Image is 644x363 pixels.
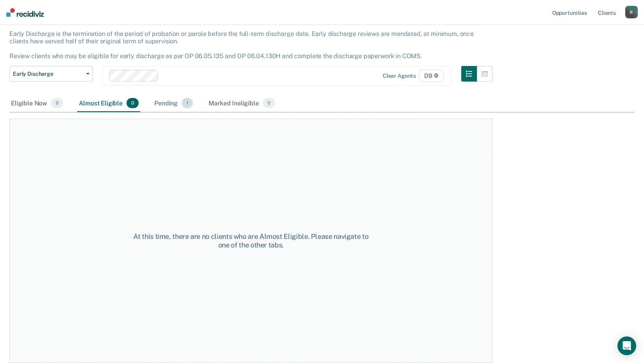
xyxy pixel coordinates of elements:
p: Early Discharge is the termination of the period of probation or parole before the full-term disc... [9,30,474,60]
span: 1 [182,98,193,108]
span: 0 [127,98,139,108]
img: Recidiviz [6,8,44,17]
button: Early Discharge [9,66,93,82]
span: 0 [263,98,275,108]
div: Clear agents [383,73,416,79]
span: D9 [419,69,444,82]
div: Eligible Now0 [9,95,65,112]
div: Open Intercom Messenger [617,336,636,355]
div: At this time, there are no clients who are Almost Eligible. Please navigate to one of the other t... [130,232,371,249]
div: Marked Ineligible0 [207,95,277,112]
div: Almost Eligible0 [77,95,140,112]
span: 0 [51,98,63,108]
div: Pending1 [153,95,194,112]
span: Early Discharge [13,71,83,77]
button: B [625,6,638,18]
